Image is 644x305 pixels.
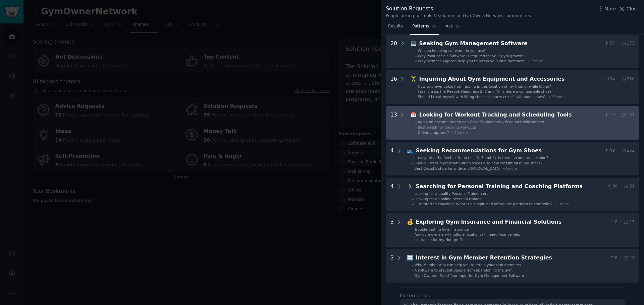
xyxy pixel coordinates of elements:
div: Exploring Gym Insurance and Financial Solutions [416,218,607,226]
span: Trouble getting Gym Insurance [415,227,469,231]
span: 173 [621,41,635,47]
a: Ask [443,21,463,35]
div: - [412,202,413,206]
div: Inquiring About Gym Equipment and Accessories [419,75,599,83]
div: - [412,191,413,196]
span: Close [627,5,639,12]
span: Looking for a quality Personal Trainer cert [415,192,488,196]
span: I really miss the Reebok Nano (esp 2, 3 and 4). Is there a comparable shoe? [415,156,548,160]
span: How to prevent skin from ripping in this location of my thumb, while lifting? [418,84,551,88]
span: Insurance for my Non-profit [415,238,463,242]
div: - [412,237,413,242]
span: · [617,148,619,154]
div: - [412,197,413,201]
span: What scheduling software do you use? [418,49,486,53]
span: 51 [624,183,635,189]
span: Best CrossFit shoe for wide and [MEDICAL_DATA] [415,166,500,170]
span: 14 [624,255,635,261]
div: 4 [390,147,394,171]
span: Why Member App can help you to retain your club members [418,59,525,63]
span: Why Point of Sale Software is required for your gym growth? [418,54,524,58]
span: · [620,219,621,225]
span: Any gym owners w/ multiple locations?? - need finance help [415,232,521,236]
span: 19 [604,112,615,118]
span: · [620,183,621,189]
span: Patterns [412,23,429,29]
span: 320 [621,76,635,82]
div: People asking for tools & solutions in GymOwnerNetwork communities [386,13,531,19]
span: A software to prevent people from abandoning the gym [415,268,513,272]
span: 8 [609,255,618,261]
span: + 17 more [527,59,543,63]
span: Gym Owners! Need Your Input for Gym Management Software [415,274,524,278]
div: - [415,94,417,99]
div: 3 [390,218,394,242]
div: 3 [390,254,394,278]
span: More [604,5,616,12]
span: + 10 more [451,131,468,135]
span: 151 [621,112,635,118]
span: · [617,112,619,118]
div: - [412,227,413,232]
span: 57 [604,41,615,47]
div: - [415,84,417,89]
div: Solution Requests [386,5,531,13]
span: Should I treat myself with lifting shoes also new crossfit all round shoes? [415,161,543,165]
span: + 1 more [503,166,517,170]
span: 💰 [407,219,414,225]
div: - [412,262,413,267]
div: - [412,232,413,237]
span: · [617,76,619,82]
span: + 1 more [555,202,569,206]
div: - [412,161,413,165]
span: Best watch for tracking workouts [418,125,476,129]
span: Results [388,23,403,29]
button: Close [618,5,639,12]
span: Should I treat myself with lifting shoes also new crossfit all round shoes? [418,95,546,99]
div: - [415,130,417,135]
div: - [415,48,417,53]
div: - [415,59,417,63]
a: Patterns [410,21,438,35]
span: 30 [606,183,618,189]
span: + 13 more [548,95,565,99]
div: Looking for Workout Tracking and Scheduling Tools [419,111,602,119]
span: 🔄 [407,254,414,261]
span: Online programs? [418,131,449,135]
span: 📅 [410,111,417,118]
span: Looking for an online personal trainer [415,197,481,201]
button: More [597,5,616,12]
div: 20 [390,40,397,64]
span: 💻 [410,40,417,47]
div: - [415,125,417,130]
div: - [412,273,413,278]
span: Why Member App can help you to retain your club members [415,263,521,267]
div: - [415,120,417,124]
span: 🏃‍♂️ [407,183,414,189]
div: - [412,268,413,273]
div: 16 [390,75,397,99]
span: · [617,41,619,47]
span: 13 [624,219,635,225]
div: Seeking Gym Management Software [419,40,602,48]
div: - [412,155,413,160]
span: I really miss the Reebok Nano (esp 2, 3 and 4). Is there a comparable shoe? [418,89,552,93]
div: Searching for Personal Training and Coaching Platforms [416,182,604,191]
div: - [412,166,413,171]
div: 4 [390,182,394,207]
span: 262 [621,148,635,154]
span: 124 [601,76,615,82]
div: 13 [390,111,397,135]
span: I just started coaching. What is a simple and affordable platform to start with? [415,202,553,206]
span: 8 [609,219,618,225]
div: - [415,89,417,94]
a: Results [386,21,405,35]
div: Interest in Gym Member Retention Strategies [416,254,607,262]
span: Ask [446,23,453,29]
label: Patterns Tips [400,293,430,298]
span: · [620,255,621,261]
div: - [415,54,417,58]
span: 👟 [407,147,414,154]
span: 49 [604,148,615,154]
div: Seeking Recommendations for Gym Shoes [416,147,602,155]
